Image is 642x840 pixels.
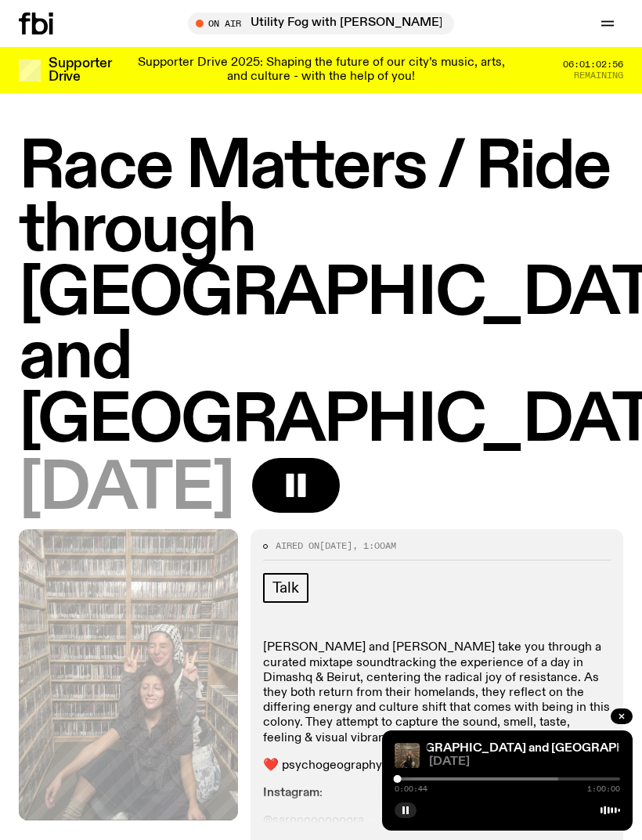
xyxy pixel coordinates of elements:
[429,756,620,768] span: [DATE]
[563,60,623,69] span: 06:01:02:56
[395,785,427,793] span: 0:00:44
[19,458,233,521] span: [DATE]
[395,743,420,768] img: Sara and Malaak squatting on ground in fbi music library. Sara is making peace signs behind Malaa...
[19,136,623,453] h1: Race Matters / Ride through [GEOGRAPHIC_DATA] and [GEOGRAPHIC_DATA]
[574,71,623,80] span: Remaining
[352,539,396,552] span: , 1:00am
[263,759,611,773] p: ❤️ psychogeography through sound, memory, & friendship ❤️
[587,785,620,793] span: 1:00:00
[132,56,510,84] p: Supporter Drive 2025: Shaping the future of our city’s music, arts, and culture - with the help o...
[263,573,308,603] a: Talk
[319,539,352,552] span: [DATE]
[188,13,454,34] button: On AirUtility Fog with [PERSON_NAME]
[272,579,299,597] span: Talk
[263,640,611,745] p: [PERSON_NAME] and [PERSON_NAME] take you through a curated mixtape soundtracking the experience o...
[276,539,319,552] span: Aired on
[49,57,111,84] h3: Supporter Drive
